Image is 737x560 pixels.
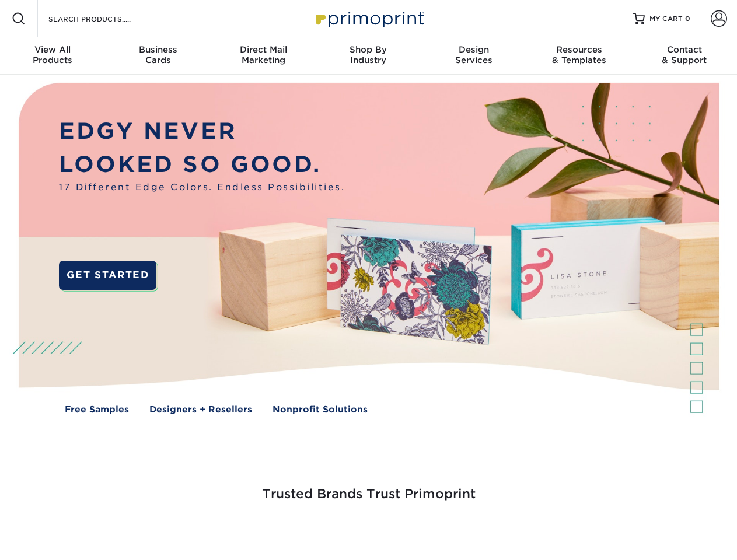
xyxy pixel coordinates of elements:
input: SEARCH PRODUCTS..... [47,12,161,26]
div: Services [421,44,526,65]
div: Marketing [211,44,316,65]
img: Freeform [175,532,176,533]
span: Contact [632,44,737,55]
a: Shop ByIndustry [316,37,421,75]
span: 17 Different Edge Colors. Endless Possibilities. [59,181,345,194]
img: Smoothie King [85,532,85,533]
img: Google [298,532,298,533]
a: Direct MailMarketing [211,37,316,75]
span: Business [105,44,210,55]
span: Design [421,44,526,55]
span: MY CART [649,14,683,24]
a: Designers + Resellers [149,403,252,416]
span: Shop By [316,44,421,55]
a: DesignServices [421,37,526,75]
a: GET STARTED [59,261,156,290]
p: EDGY NEVER [59,115,345,148]
img: Primoprint [310,6,427,31]
span: Resources [526,44,631,55]
span: 0 [685,15,690,23]
div: & Templates [526,44,631,65]
a: BusinessCards [105,37,210,75]
a: Nonprofit Solutions [273,403,368,416]
h3: Trusted Brands Trust Primoprint [27,459,710,516]
span: Direct Mail [211,44,316,55]
p: LOOKED SO GOOD. [59,148,345,181]
div: & Support [632,44,737,65]
div: Cards [105,44,210,65]
img: Goodwill [630,532,631,533]
div: Industry [316,44,421,65]
a: Contact& Support [632,37,737,75]
a: Free Samples [65,403,129,416]
a: Resources& Templates [526,37,631,75]
img: Mini [408,532,409,533]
